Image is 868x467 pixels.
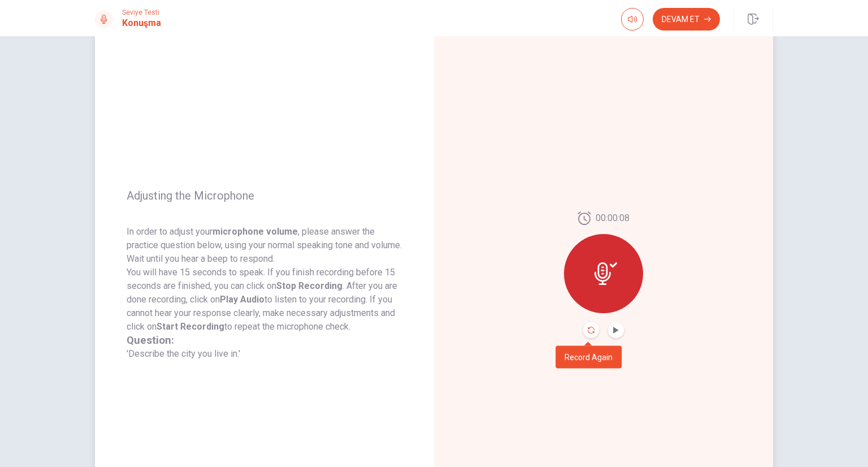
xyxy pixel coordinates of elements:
button: Record Again [583,322,599,338]
button: Devam Et [653,8,720,31]
strong: Play Audio [220,294,264,305]
div: Record Again [555,346,622,369]
strong: Start Recording [157,321,224,332]
h3: Question: [127,334,402,347]
span: Adjusting the Microphone [127,189,402,202]
h1: Konuşma [122,16,161,30]
span: Seviye Testi [122,8,161,16]
button: Play Audio [608,322,624,338]
strong: Stop Recording [276,280,342,291]
p: You will have 15 seconds to speak. If you finish recording before 15 seconds are finished, you ca... [127,266,402,334]
div: 'Describe the city you live in.' [127,334,402,361]
strong: microphone volume [212,226,298,237]
span: 00:00:08 [596,211,630,225]
p: In order to adjust your , please answer the practice question below, using your normal speaking t... [127,225,402,266]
